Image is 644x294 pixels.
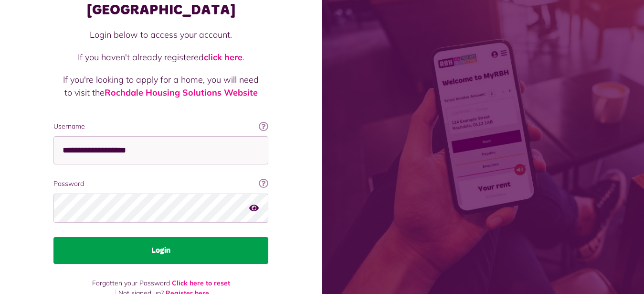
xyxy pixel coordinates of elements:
p: Login below to access your account. [63,28,259,41]
label: Username [53,121,268,131]
a: click here [204,52,243,63]
p: If you haven't already registered . [63,51,259,64]
span: Forgotten your Password [92,279,170,287]
a: Click here to reset [172,279,230,287]
a: Rochdale Housing Solutions Website [105,87,258,98]
label: Password [53,179,268,189]
p: If you're looking to apply for a home, you will need to visit the [63,73,259,99]
button: Login [53,237,268,264]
